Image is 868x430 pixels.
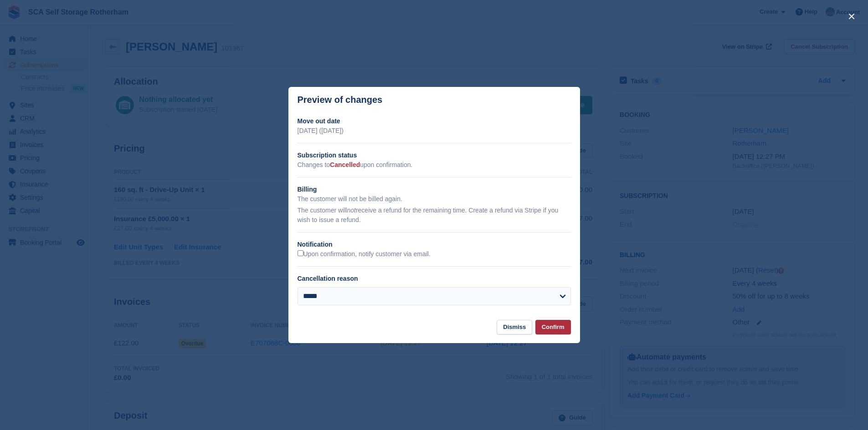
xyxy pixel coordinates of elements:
[298,250,303,256] input: Upon confirmation, notify customer via email.
[330,161,360,168] span: Cancelled
[298,116,571,126] h2: Move out date
[844,9,859,24] button: close
[298,151,571,160] h2: Subscription status
[298,126,571,136] p: [DATE] ([DATE])
[298,185,571,194] h2: Billing
[347,207,355,214] em: not
[497,320,532,335] button: Dismiss
[298,240,571,249] h2: Notification
[298,194,571,204] p: The customer will not be billed again.
[298,250,431,258] label: Upon confirmation, notify customer via email.
[298,206,571,225] p: The customer will receive a refund for the remaining time. Create a refund via Stripe if you wish...
[535,320,571,335] button: Confirm
[298,95,383,105] p: Preview of changes
[298,275,358,282] label: Cancellation reason
[298,160,571,170] p: Changes to upon confirmation.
